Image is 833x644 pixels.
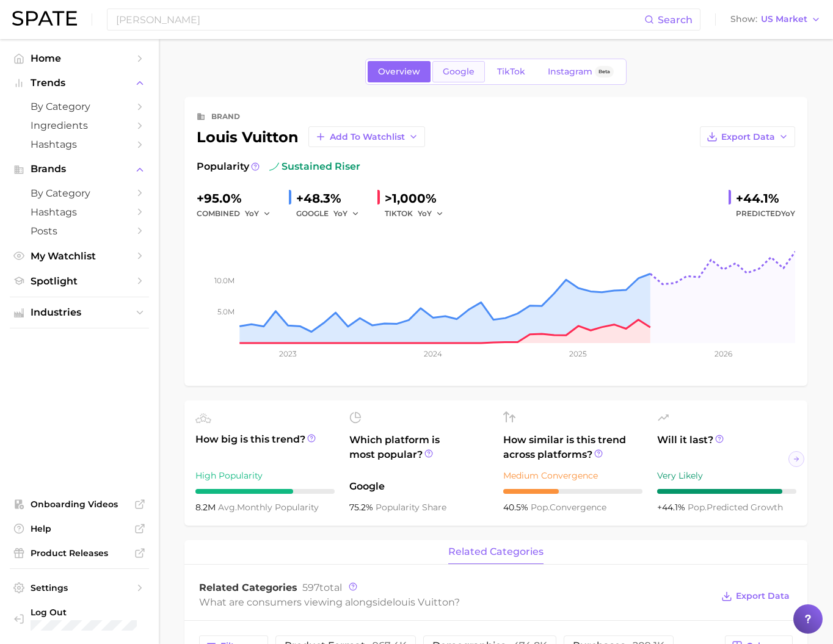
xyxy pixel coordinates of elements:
[700,126,795,147] button: Export Data
[195,468,335,483] div: High Popularity
[788,451,804,467] button: Scroll Right
[115,9,644,30] input: Search here for a brand, industry, or ingredient
[424,349,442,358] tspan: 2024
[218,502,237,513] abbr: average
[10,603,149,634] a: Log out. Currently logged in with e-mail doyeon@spate.nyc.
[279,349,297,358] tspan: 2023
[10,97,149,116] a: by Category
[197,206,279,221] div: combined
[537,61,624,82] a: InstagramBeta
[31,250,128,262] span: My Watchlist
[197,189,279,208] div: +95.0%
[393,596,454,608] span: louis vuitton
[718,588,793,605] button: Export Data
[195,502,218,513] span: 8.2m
[443,67,475,77] span: Google
[31,225,128,237] span: Posts
[730,16,757,23] span: Show
[657,468,796,483] div: Very Likely
[418,208,432,219] span: YoY
[10,495,149,513] a: Onboarding Videos
[349,502,376,513] span: 75.2%
[497,67,525,77] span: TikTok
[302,582,319,593] span: 597
[10,303,149,322] button: Industries
[31,275,128,287] span: Spotlight
[197,159,249,174] span: Popularity
[658,14,693,26] span: Search
[296,189,368,208] div: +48.3%
[598,67,610,77] span: Beta
[31,607,139,618] span: Log Out
[688,502,707,513] abbr: popularity index
[10,247,149,266] a: My Watchlist
[31,101,128,112] span: by Category
[31,548,128,559] span: Product Releases
[503,502,531,513] span: 40.5%
[448,546,544,557] span: related categories
[296,206,368,221] div: GOOGLE
[657,433,796,462] span: Will it last?
[418,206,444,221] button: YoY
[10,272,149,291] a: Spotlight
[211,109,240,124] div: brand
[531,502,606,513] span: convergence
[657,489,796,494] div: 9 / 10
[657,502,688,513] span: +44.1%
[31,139,128,150] span: Hashtags
[197,126,425,147] div: louis vuitton
[31,499,128,510] span: Onboarding Videos
[31,523,128,534] span: Help
[10,74,149,92] button: Trends
[376,502,446,513] span: popularity share
[10,203,149,222] a: Hashtags
[333,206,360,221] button: YoY
[10,49,149,68] a: Home
[31,307,128,318] span: Industries
[736,206,795,221] span: Predicted
[349,479,489,494] span: Google
[333,208,347,219] span: YoY
[10,519,149,538] a: Help
[31,206,128,218] span: Hashtags
[269,162,279,172] img: sustained riser
[10,116,149,135] a: Ingredients
[31,187,128,199] span: by Category
[31,52,128,64] span: Home
[10,160,149,178] button: Brands
[195,489,335,494] div: 7 / 10
[715,349,732,358] tspan: 2026
[349,433,489,473] span: Which platform is most popular?
[330,132,405,142] span: Add to Watchlist
[31,164,128,175] span: Brands
[727,12,824,27] button: ShowUS Market
[503,468,642,483] div: Medium Convergence
[10,579,149,597] a: Settings
[487,61,536,82] a: TikTok
[721,132,775,142] span: Export Data
[10,184,149,203] a: by Category
[368,61,431,82] a: Overview
[10,544,149,562] a: Product Releases
[503,489,642,494] div: 4 / 10
[302,582,342,593] span: total
[308,126,425,147] button: Add to Watchlist
[195,432,335,462] span: How big is this trend?
[31,582,128,593] span: Settings
[31,78,128,89] span: Trends
[218,502,319,513] span: monthly popularity
[199,594,712,610] div: What are consumers viewing alongside ?
[199,582,297,593] span: Related Categories
[245,206,271,221] button: YoY
[385,206,452,221] div: TIKTOK
[10,135,149,154] a: Hashtags
[385,191,437,206] span: >1,000%
[12,11,77,26] img: SPATE
[503,433,642,462] span: How similar is this trend across platforms?
[531,502,550,513] abbr: popularity index
[688,502,783,513] span: predicted growth
[736,591,790,601] span: Export Data
[432,61,485,82] a: Google
[548,67,592,77] span: Instagram
[245,208,259,219] span: YoY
